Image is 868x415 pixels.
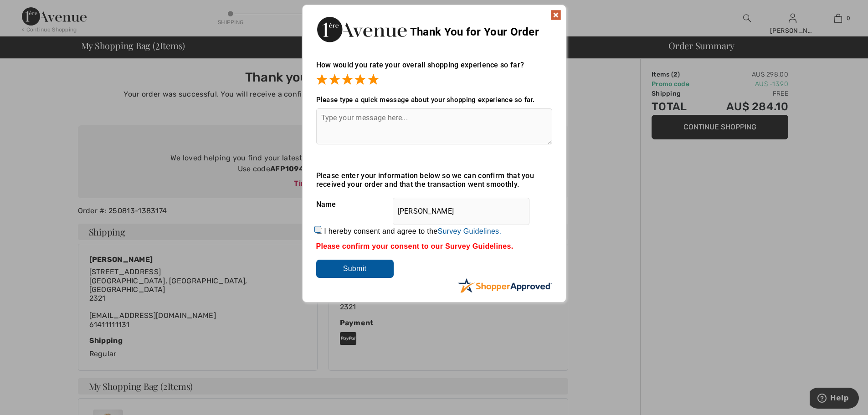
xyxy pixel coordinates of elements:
[316,51,552,87] div: How would you rate your overall shopping experience so far?
[410,26,539,38] span: Thank You for Your Order
[550,10,561,20] img: x
[437,227,501,235] a: Survey Guidelines.
[316,14,407,45] img: Thank You for Your Order
[316,171,552,189] div: Please enter your information below so we can confirm that you received your order and that the t...
[316,193,552,216] div: Name
[316,242,552,251] div: Please confirm your consent to our Survey Guidelines.
[21,6,39,15] span: Help
[324,227,501,236] label: I hereby consent and agree to the
[316,260,394,278] input: Submit
[316,96,552,104] div: Please type a quick message about your shopping experience so far.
